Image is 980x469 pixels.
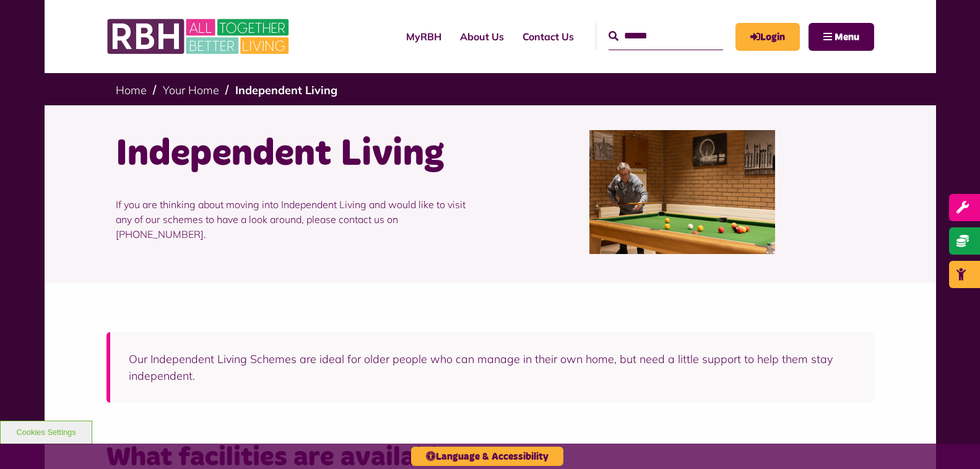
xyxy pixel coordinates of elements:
button: Language & Accessibility [411,447,563,466]
a: MyRBH [397,20,451,53]
a: MyRBH [735,23,800,51]
h1: Independent Living [116,130,481,178]
a: Your Home [163,83,219,97]
p: Our Independent Living Schemes are ideal for older people who can manage in their own home, but n... [129,351,856,384]
p: If you are thinking about moving into Independent Living and would like to visit any of our schem... [116,178,481,260]
a: Independent Living [235,83,337,97]
span: Menu [835,32,859,42]
a: Home [116,83,147,97]
a: About Us [451,20,513,53]
img: SAZMEDIA RBH 23FEB2024 146 [589,130,775,254]
button: Navigation [809,23,874,51]
img: RBH [106,12,292,61]
a: Contact Us [513,20,583,53]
